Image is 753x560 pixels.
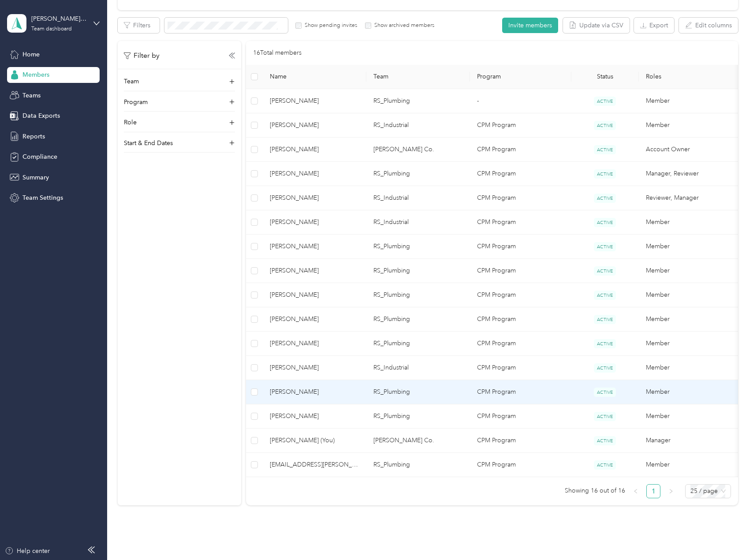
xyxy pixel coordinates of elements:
span: Summary [22,173,49,182]
span: [PERSON_NAME] [270,193,359,203]
td: RS_Industrial [366,210,470,235]
label: Show pending invites [302,22,357,30]
span: Members [22,70,49,79]
td: John Wienke [263,307,366,332]
li: Next Page [664,484,678,498]
span: ACTIVE [594,460,616,470]
td: Andy Jelinski [263,162,366,186]
td: CPM Program [470,235,571,259]
span: ACTIVE [594,388,616,397]
td: Rundle-Spence Co. [366,138,470,162]
span: Name [270,73,359,80]
span: [PERSON_NAME] [270,266,359,276]
td: Rory Balistreri [263,283,366,307]
td: - [470,89,571,113]
label: Show archived members [371,22,434,30]
span: [PERSON_NAME] [270,120,359,130]
td: Manager [639,429,742,453]
td: Paul Friedland [263,332,366,356]
div: [PERSON_NAME] Co. [31,14,86,23]
p: 16 Total members [253,48,302,58]
li: 1 [646,484,660,498]
td: David Spence [263,138,366,162]
button: right [664,484,678,498]
td: Member [639,453,742,477]
td: Tom Bruce [263,89,366,113]
a: 1 [647,485,660,498]
th: Status [571,65,639,89]
td: RS_Plumbing [366,283,470,307]
td: RS_Plumbing [366,380,470,404]
td: RS_Plumbing [366,404,470,429]
td: Member [639,235,742,259]
span: [PERSON_NAME] [270,387,359,397]
td: RS_Plumbing [366,259,470,283]
span: ACTIVE [594,194,616,203]
span: Teams [22,91,41,100]
span: Home [22,50,40,59]
th: Program [470,65,571,89]
td: Account Owner [639,138,742,162]
span: [PERSON_NAME] [270,314,359,324]
td: Mike Jelacic [263,210,366,235]
span: 25 / page [690,485,726,498]
span: [PERSON_NAME] [270,411,359,421]
td: Member [639,259,742,283]
p: Program [124,97,148,107]
td: CPM Program [470,453,571,477]
td: Member [639,404,742,429]
td: CPM Program [470,283,571,307]
span: ACTIVE [594,363,616,373]
td: Bob Betz [263,235,366,259]
button: Filters [118,18,160,33]
span: right [668,489,674,494]
td: RS_Plumbing [366,453,470,477]
span: [PERSON_NAME] [270,169,359,179]
td: CPM Program [470,138,571,162]
th: Team [366,65,470,89]
td: RS_Plumbing [366,307,470,332]
button: Export [634,18,674,33]
span: Showing 16 out of 16 [565,484,625,497]
iframe: Everlance-gr Chat Button Frame [704,511,753,560]
span: ACTIVE [594,218,616,227]
td: Mike Jens [263,356,366,380]
td: Member [639,113,742,138]
td: nathand@rundle-spence.com [263,453,366,477]
span: [PERSON_NAME] [270,290,359,300]
p: Role [124,118,137,127]
span: ACTIVE [594,242,616,251]
span: ACTIVE [594,169,616,179]
div: Page Size [685,484,731,498]
td: CPM Program [470,210,571,235]
span: [EMAIL_ADDRESS][PERSON_NAME][DOMAIN_NAME] [270,460,359,470]
td: Reviewer, Manager [639,186,742,210]
td: RS_Plumbing [366,235,470,259]
td: CPM Program [470,429,571,453]
td: Ryan Stocker [263,404,366,429]
span: [PERSON_NAME] [270,339,359,348]
td: Member [639,89,742,113]
td: RS_Industrial [366,186,470,210]
span: ACTIVE [594,266,616,276]
td: Member [639,380,742,404]
td: CPM Program [470,356,571,380]
td: Member [639,356,742,380]
span: ACTIVE [594,121,616,130]
span: [PERSON_NAME] [270,363,359,373]
td: CPM Program [470,380,571,404]
button: Help center [5,546,50,556]
td: Rundle-Spence Co. [366,429,470,453]
td: Manager, Reviewer [639,162,742,186]
td: Jacob Lepien (You) [263,429,366,453]
button: left [629,484,643,498]
p: Filter by [124,50,160,61]
td: CPM Program [470,332,571,356]
span: Team Settings [22,193,63,202]
th: Name [263,65,366,89]
span: Data Exports [22,111,60,120]
td: Holly Marasch [263,380,366,404]
span: ACTIVE [594,436,616,445]
td: CPM Program [470,259,571,283]
span: left [633,489,638,494]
